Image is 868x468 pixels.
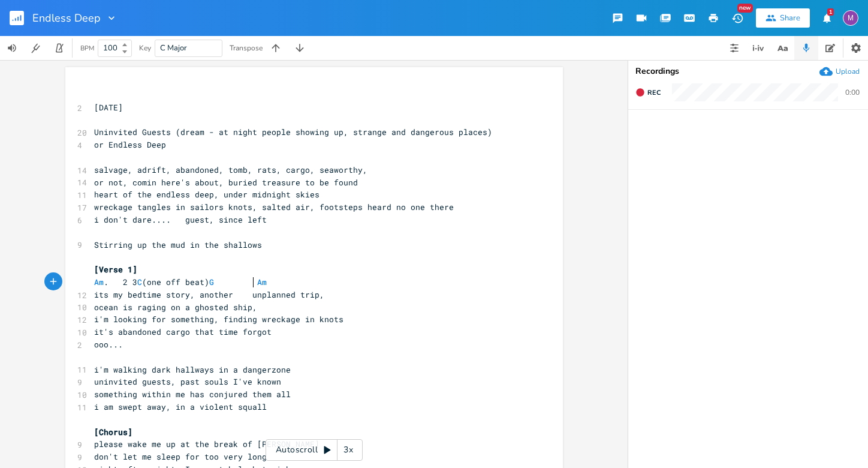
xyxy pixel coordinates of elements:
[94,239,262,250] span: Stirring up the mud in the shallows
[819,65,860,78] button: Upload
[80,45,94,52] div: BPM
[94,164,367,175] span: salvage, adrift, abandoned, tomb, rats, cargo, seaworthy,
[843,10,858,26] div: melindameshad
[94,339,123,350] span: ooo...
[337,439,359,461] div: 3x
[94,214,267,225] span: i don't dare.... guest, since left
[725,7,749,29] button: New
[94,264,137,275] span: [Verse 1]
[266,439,363,461] div: Autoscroll
[257,277,267,287] span: Am
[94,189,320,200] span: heart of the endless deep, under midnight skies
[94,277,272,287] span: . 2 3 (one off beat)
[780,13,800,23] div: Share
[631,83,665,102] button: Rec
[94,302,257,313] span: ocean is raging on a ghosted ship,
[836,67,860,76] div: Upload
[756,8,810,28] button: Share
[94,127,492,137] span: Uninvited Guests (dream - at night people showing up, strange and dangerous places)
[94,427,132,437] span: [Chorus]
[94,314,343,325] span: i'm looking for something, finding wreckage in knots
[94,139,166,150] span: or Endless Deep
[94,451,267,462] span: don't let me sleep for too very long
[94,202,454,212] span: wreckage tangles in sailors knots, salted air, footsteps heard no one there
[647,88,661,97] span: Rec
[94,326,272,337] span: it's abandoned cargo that time forgot
[94,177,358,188] span: or not, comin here's about, buried treasure to be found
[94,277,104,287] span: Am
[843,4,858,32] button: M
[94,389,291,400] span: something within me has conjured them all
[94,439,320,449] span: please wake me up at the break of [PERSON_NAME]
[94,289,324,300] span: its my bedtime story, another unplanned trip,
[94,102,123,113] span: [DATE]
[139,44,151,52] div: Key
[209,277,214,287] span: G
[94,376,281,387] span: uninvited guests, past souls I've known
[827,8,834,16] div: 1
[737,4,753,13] div: New
[160,43,187,53] span: C Major
[635,67,861,76] div: Recordings
[94,401,267,412] span: i am swept away, in a violent squall
[94,364,291,375] span: i'm walking dark hallways in a dangerzone
[32,13,101,23] span: Endless Deep
[137,277,142,287] span: C
[815,7,839,29] button: 1
[230,44,263,52] div: Transpose
[845,89,860,96] div: 0:00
